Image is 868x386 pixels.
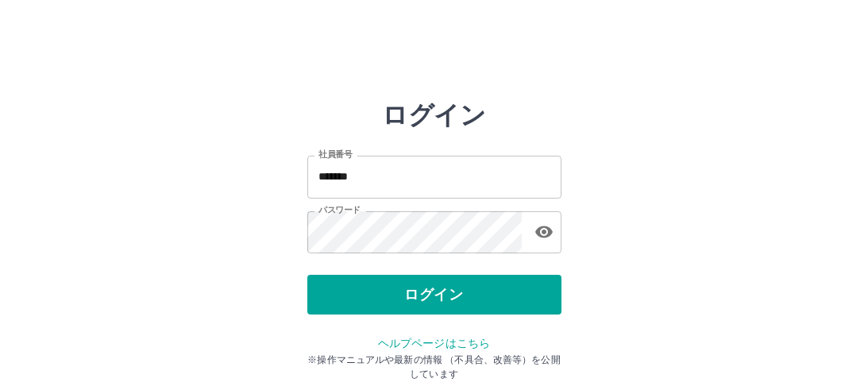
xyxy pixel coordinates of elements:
[318,204,361,216] label: パスワード
[382,100,486,130] h2: ログイン
[378,337,490,349] a: ヘルプページはこちら
[307,275,561,315] button: ログイン
[307,353,561,381] p: ※操作マニュアルや最新の情報 （不具合、改善等）を公開しています
[318,149,352,160] label: 社員番号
